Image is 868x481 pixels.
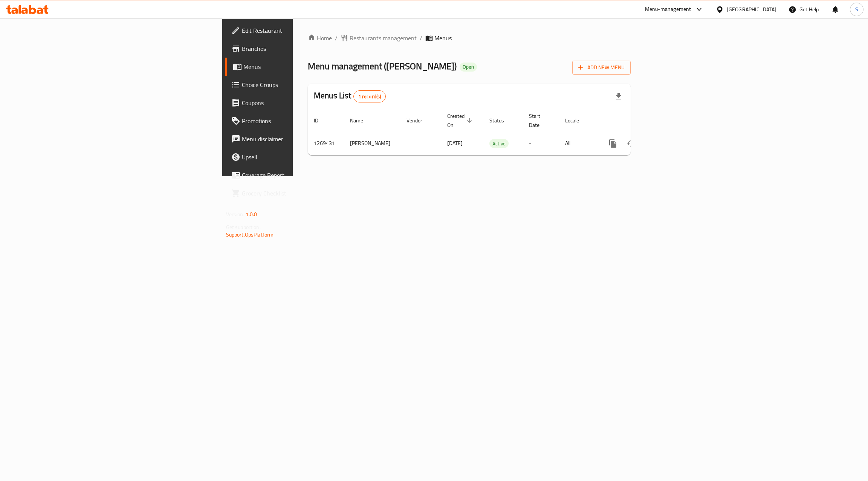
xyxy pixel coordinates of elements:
[489,139,509,148] div: Active
[727,5,776,14] div: [GEOGRAPHIC_DATA]
[225,94,367,112] a: Coupons
[242,98,361,107] span: Coupons
[314,116,328,125] span: ID
[572,61,631,75] button: Add New Menu
[420,34,422,43] li: /
[353,90,386,102] div: Total records count
[242,134,361,144] span: Menu disclaimer
[434,34,452,43] span: Menus
[246,209,257,219] span: 1.0.0
[460,63,477,72] div: Open
[226,209,245,219] span: Version:
[225,148,367,166] a: Upsell
[622,134,640,153] button: Change Status
[447,111,474,130] span: Created On
[308,58,457,75] span: Menu management ( [PERSON_NAME] )
[225,130,367,148] a: Menu disclaimer
[225,40,367,58] a: Branches
[578,63,625,72] span: Add New Menu
[489,139,509,148] span: Active
[308,34,631,43] nav: breadcrumb
[598,109,682,132] th: Actions
[855,5,858,14] span: S
[604,134,622,153] button: more
[350,116,373,125] span: Name
[225,184,367,202] a: Grocery Checklist
[226,222,261,232] span: Get support on:
[308,109,682,155] table: enhanced table
[341,34,417,43] a: Restaurants management
[242,171,361,180] span: Coverage Report
[344,132,400,155] td: [PERSON_NAME]
[242,44,361,53] span: Branches
[460,64,477,70] span: Open
[559,132,598,155] td: All
[243,62,361,71] span: Menus
[225,58,367,76] a: Menus
[242,189,361,198] span: Grocery Checklist
[242,153,361,162] span: Upsell
[447,138,463,148] span: [DATE]
[242,26,361,35] span: Edit Restaurant
[529,111,550,130] span: Start Date
[226,230,274,240] a: Support.OpsPlatform
[225,21,367,40] a: Edit Restaurant
[406,116,432,125] span: Vendor
[523,132,559,155] td: -
[242,116,361,125] span: Promotions
[489,116,514,125] span: Status
[610,87,628,105] div: Export file
[354,93,386,100] span: 1 record(s)
[225,166,367,184] a: Coverage Report
[645,5,691,14] div: Menu-management
[225,112,367,130] a: Promotions
[314,90,386,102] h2: Menus List
[350,34,417,43] span: Restaurants management
[565,116,589,125] span: Locale
[225,76,367,94] a: Choice Groups
[242,80,361,89] span: Choice Groups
